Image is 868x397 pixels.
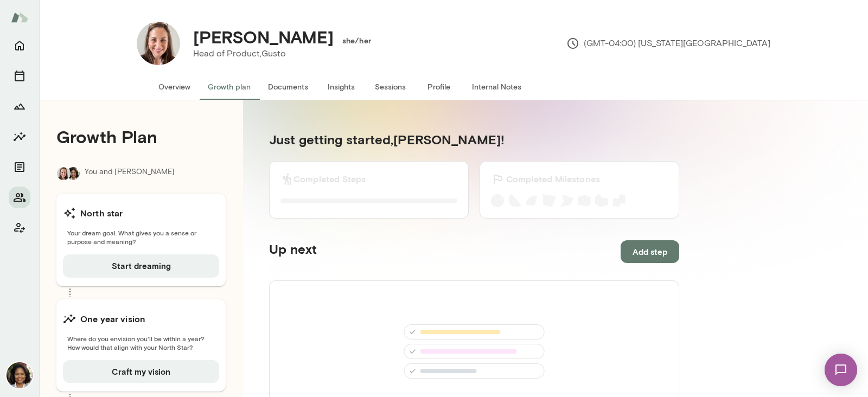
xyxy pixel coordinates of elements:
[193,47,362,60] p: Head of Product, Gusto
[259,74,317,100] button: Documents
[9,35,30,56] button: Home
[621,240,679,263] button: Add step
[269,240,317,263] h5: Up next
[9,95,30,117] button: Growth Plan
[506,172,600,185] h6: Completed Milestones
[63,360,219,383] button: Craft my vision
[56,126,226,147] h4: Growth Plan
[63,334,219,351] span: Where do you envision you'll be within a year? How would that align with your North Star?
[67,167,80,180] img: Cheryl Mills
[63,254,219,277] button: Start dreaming
[9,65,30,87] button: Sessions
[269,131,679,148] h5: Just getting started, [PERSON_NAME] !
[414,74,463,100] button: Profile
[366,74,414,100] button: Sessions
[80,207,123,220] h6: North star
[293,172,366,185] h6: Completed Steps
[9,187,30,208] button: Members
[63,228,219,246] span: Your dream goal. What gives you a sense or purpose and meaning?
[199,74,259,100] button: Growth plan
[317,74,366,100] button: Insights
[342,35,371,46] h6: she/her
[11,7,28,28] img: Mento
[80,312,145,325] h6: One year vision
[85,167,175,181] p: You and [PERSON_NAME]
[9,217,30,239] button: Client app
[566,37,770,50] p: (GMT-04:00) [US_STATE][GEOGRAPHIC_DATA]
[9,126,30,148] button: Insights
[7,362,33,388] img: Cheryl Mills
[9,156,30,178] button: Documents
[463,74,530,100] button: Internal Notes
[57,167,70,180] img: Rachel Kaplowitz
[150,74,199,100] button: Overview
[193,27,334,47] h4: [PERSON_NAME]
[137,22,180,65] img: Rachel Kaplowitz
